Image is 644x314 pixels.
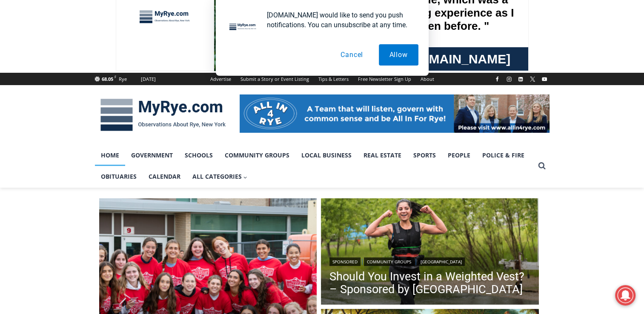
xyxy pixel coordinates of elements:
a: Local Business [295,145,358,166]
img: notification icon [226,10,260,44]
div: [DOMAIN_NAME] would like to send you push notifications. You can unsubscribe at any time. [260,10,418,30]
button: Cancel [330,44,374,66]
img: All in for Rye [240,94,550,133]
a: Real Estate [358,145,407,166]
a: Obituaries [95,166,143,187]
div: [DATE] [141,75,156,83]
a: Sponsored [329,257,361,266]
a: X [527,74,538,84]
span: 68.05 [102,76,113,82]
a: People [442,145,476,166]
a: About [416,73,439,85]
a: Facebook [492,74,502,84]
a: Sports [407,145,442,166]
a: Community Groups [364,257,414,266]
a: Open Tues. - Sun. [PHONE_NUMBER] [0,86,86,106]
a: [GEOGRAPHIC_DATA] [418,257,465,266]
a: Schools [179,145,219,166]
a: Community Groups [219,145,295,166]
a: Read More Should You Invest in a Weighted Vest? – Sponsored by White Plains Hospital [321,198,539,307]
span: Intern @ [DOMAIN_NAME] [223,85,395,104]
div: | | [329,256,530,266]
a: Police & Fire [476,145,530,166]
a: Home [95,145,125,166]
a: Intern @ [DOMAIN_NAME] [205,83,412,106]
nav: Primary Navigation [95,145,534,188]
a: YouTube [539,74,550,84]
a: Government [125,145,179,166]
a: Should You Invest in a Weighted Vest? – Sponsored by [GEOGRAPHIC_DATA] [329,270,530,296]
a: Instagram [504,74,514,84]
a: Advertise [206,73,236,85]
img: MyRye.com [95,93,231,137]
span: Open Tues. - Sun. [PHONE_NUMBER] [3,88,83,120]
div: "the precise, almost orchestrated movements of cutting and assembling sushi and [PERSON_NAME] mak... [88,53,125,102]
button: View Search Form [534,158,550,174]
span: F [114,74,116,79]
button: Child menu of All Categories [186,166,254,187]
a: Tips & Letters [314,73,353,85]
a: Linkedin [515,74,526,84]
a: Calendar [143,166,186,187]
div: "[PERSON_NAME] and I covered the [DATE] Parade, which was a really eye opening experience as I ha... [215,0,402,83]
nav: Secondary Navigation [206,73,439,85]
a: Submit a Story or Event Listing [236,73,314,85]
button: Allow [379,44,418,66]
a: Free Newsletter Sign Up [353,73,416,85]
img: (PHOTO: Runner with a weighted vest. Contributed.) [321,198,539,307]
div: Rye [119,75,127,83]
